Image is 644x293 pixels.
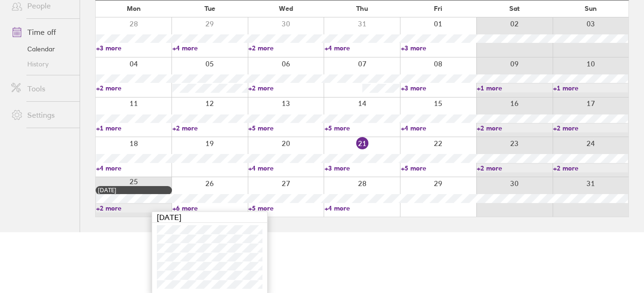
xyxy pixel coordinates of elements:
span: Wed [279,5,293,12]
a: +2 more [477,164,552,172]
span: Sun [585,5,597,12]
a: +4 more [172,44,248,52]
a: +2 more [248,44,324,52]
span: Fri [434,5,442,12]
a: +3 more [401,44,476,52]
a: +6 more [172,204,248,212]
a: +1 more [553,84,628,92]
span: Thu [356,5,368,12]
a: +4 more [325,44,400,52]
a: +4 more [248,164,324,172]
div: [DATE] [98,187,170,194]
a: +1 more [477,84,552,92]
a: +2 more [553,164,628,172]
a: +5 more [248,204,324,212]
a: +5 more [325,124,400,132]
span: Tue [204,5,215,12]
a: +2 more [248,84,324,92]
a: +5 more [401,164,476,172]
a: +1 more [96,124,171,132]
a: +3 more [401,84,476,92]
a: +3 more [325,164,400,172]
a: History [4,57,80,72]
a: +2 more [553,124,628,132]
a: +5 more [248,124,324,132]
a: +4 more [96,164,171,172]
a: Settings [4,106,80,124]
a: Time off [4,23,80,41]
a: +2 more [172,124,248,132]
a: +2 more [477,124,552,132]
span: Sat [509,5,520,12]
div: [DATE] [152,212,267,223]
a: +2 more [96,84,171,92]
a: +2 more [96,204,171,212]
a: +4 more [325,204,400,212]
a: +4 more [401,124,476,132]
a: +3 more [96,44,171,52]
a: Calendar [4,41,80,57]
a: Tools [4,79,80,98]
span: Mon [127,5,141,12]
